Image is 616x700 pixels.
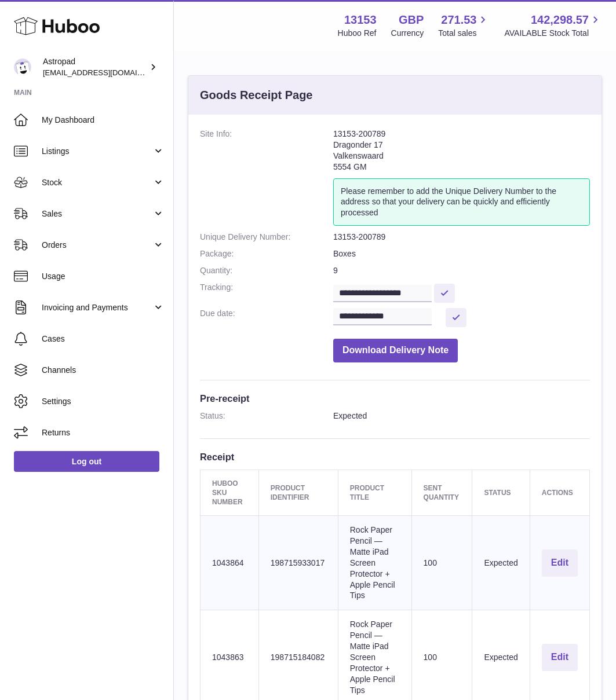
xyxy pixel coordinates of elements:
[200,129,333,226] dt: Site Info:
[530,470,589,516] th: Actions
[258,516,338,610] td: 198715933017
[200,392,590,405] h3: Pre-receipt
[438,28,490,39] span: Total sales
[42,146,152,157] span: Listings
[504,28,602,39] span: AVAILABLE Stock Total
[42,208,152,219] span: Sales
[542,549,578,577] button: Edit
[200,248,333,259] dt: Package:
[42,177,152,188] span: Stock
[338,28,377,39] div: Huboo Ref
[333,339,458,362] button: Download Delivery Note
[42,333,165,344] span: Cases
[391,28,424,39] div: Currency
[333,411,590,422] dd: Expected
[42,365,165,376] span: Channels
[399,12,424,28] strong: GBP
[201,470,259,516] th: Huboo SKU Number
[531,12,589,28] span: 142,298.57
[200,282,333,302] dt: Tracking:
[200,87,313,103] h3: Goods Receipt Page
[201,516,259,610] td: 1043864
[42,396,165,407] span: Settings
[333,232,590,243] dd: 13153-200789
[42,302,152,313] span: Invoicing and Payments
[333,178,590,226] div: Please remember to add the Unique Delivery Number to the address so that your delivery can be qui...
[333,265,590,276] dd: 9
[42,240,152,251] span: Orders
[200,265,333,276] dt: Quantity:
[333,248,590,259] dd: Boxes
[472,516,530,610] td: Expected
[43,56,147,78] div: Astropad
[200,411,333,422] dt: Status:
[200,232,333,243] dt: Unique Delivery Number:
[344,12,377,28] strong: 13153
[542,644,578,671] button: Edit
[42,427,165,438] span: Returns
[333,129,590,178] address: 13153-200789 Dragonder 17 Valkenswaard 5554 GM
[42,115,165,126] span: My Dashboard
[504,12,602,39] a: 142,298.57 AVAILABLE Stock Total
[200,450,590,463] h3: Receipt
[200,308,333,327] dt: Due date:
[411,516,472,610] td: 100
[338,470,411,516] th: Product title
[441,12,476,28] span: 271.53
[411,470,472,516] th: Sent Quantity
[14,451,159,472] a: Log out
[438,12,490,39] a: 271.53 Total sales
[258,470,338,516] th: Product Identifier
[43,68,170,77] span: [EMAIL_ADDRESS][DOMAIN_NAME]
[472,470,530,516] th: Status
[14,58,31,76] img: matt@astropad.com
[42,271,165,282] span: Usage
[338,516,411,610] td: Rock Paper Pencil — Matte iPad Screen Protector + Apple Pencil Tips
